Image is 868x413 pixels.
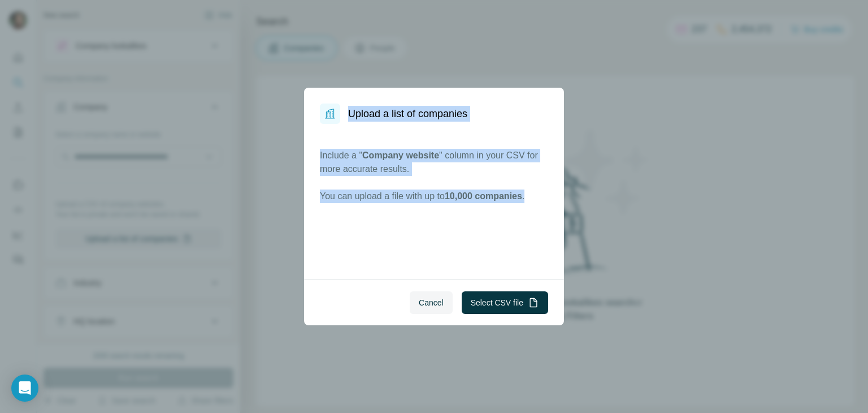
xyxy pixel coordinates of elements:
p: You can upload a file with up to . [320,190,548,203]
h1: Upload a list of companies [348,106,467,122]
span: Cancel [419,297,444,308]
button: Cancel [410,291,453,314]
button: Select CSV file [462,291,548,314]
span: Company website [362,150,439,160]
span: 10,000 companies [445,191,522,201]
div: Open Intercom Messenger [11,375,38,402]
p: Include a " " column in your CSV for more accurate results. [320,149,548,176]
